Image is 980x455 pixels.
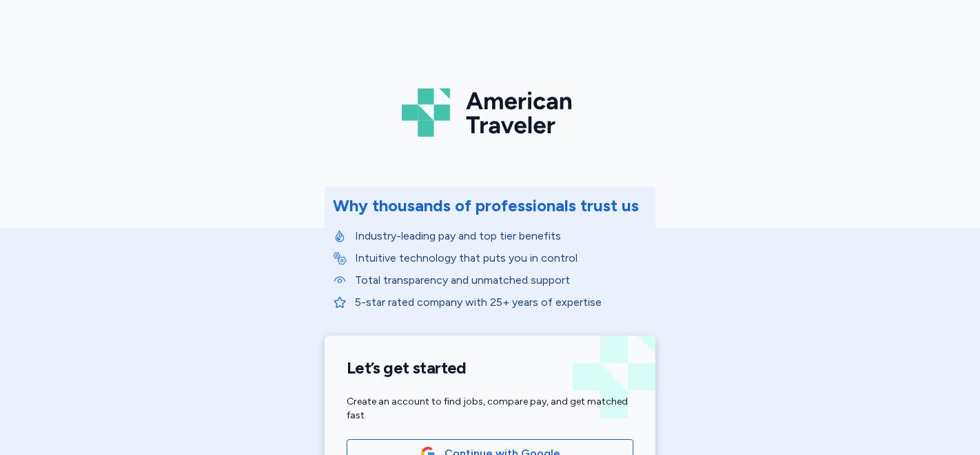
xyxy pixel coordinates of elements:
[355,228,647,244] p: Industry-leading pay and top tier benefits
[347,395,633,423] div: Create an account to find jobs, compare pay, and get matched fast
[333,195,639,217] div: Why thousands of professionals trust us
[347,358,633,378] h1: Let’s get started
[402,83,578,142] img: Logo
[355,294,647,311] p: 5-star rated company with 25+ years of expertise
[355,272,647,289] p: Total transparency and unmatched support
[355,250,647,267] p: Intuitive technology that puts you in control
